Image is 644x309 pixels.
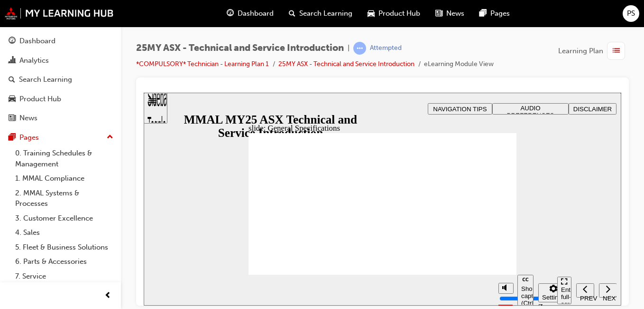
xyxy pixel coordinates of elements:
span: chart-icon [9,57,16,65]
a: car-iconProduct Hub [360,4,428,23]
span: news-icon [9,114,16,123]
span: guage-icon [9,37,16,46]
button: Settings [395,191,425,210]
span: Learning Plan [558,46,603,57]
span: DISCLAIMER [430,13,468,20]
span: NAVIGATION TIPS [289,13,343,20]
a: 4. Sales [11,225,117,240]
a: guage-iconDashboard [219,4,281,23]
img: mmal [5,7,114,19]
button: Mute (Ctrl+Alt+M) [355,190,370,201]
a: 2. MMAL Systems & Processes [11,186,117,211]
span: Dashboard [238,8,274,19]
span: AUDIO PREFERENCES [363,12,411,26]
span: prev-icon [104,290,111,302]
button: NAVIGATION TIPS [284,10,349,22]
span: list-icon [613,45,620,57]
span: search-icon [9,76,15,84]
span: Product Hub [378,8,420,19]
span: News [446,8,464,19]
span: up-icon [107,131,113,144]
span: learningRecordVerb_ATTEMPT-icon [353,42,366,55]
button: Enter full-screen (Ctrl+Alt+F) [414,184,428,212]
span: guage-icon [227,8,234,19]
div: Show captions (Ctrl+Alt+C) [377,193,386,214]
div: PREV [436,202,447,209]
a: News [4,109,117,127]
button: PS [623,5,639,22]
span: pages-icon [9,134,16,142]
a: 3. Customer Excellence [11,211,117,226]
button: Pages [4,129,117,146]
li: eLearning Module View [424,59,494,70]
div: Pages [19,132,39,143]
input: volume [356,202,417,210]
button: Learning Plan [558,42,629,60]
span: news-icon [435,8,442,19]
a: 7. Service [11,269,117,284]
div: Product Hub [19,94,61,105]
div: Dashboard [19,36,55,47]
a: search-iconSearch Learning [281,4,360,23]
div: misc controls [350,182,409,213]
button: Previous (Ctrl+Alt+Comma) [432,191,451,205]
span: Pages [490,8,510,19]
a: Search Learning [4,71,117,88]
a: Dashboard [4,32,117,50]
a: 6. Parts & Accessories [11,254,117,269]
label: Zoom to fit [395,210,414,238]
a: Product Hub [4,90,117,108]
div: Search Learning [19,74,72,85]
button: DISCLAIMER [425,10,473,22]
div: Settings [398,201,421,208]
nav: slide navigation [414,182,473,213]
div: NEXT [459,202,469,209]
span: 25MY ASX - Technical and Service Introduction [136,43,344,54]
span: car-icon [368,8,375,19]
a: 25MY ASX - Technical and Service Introduction [278,60,414,68]
div: Analytics [19,55,49,66]
span: PS [627,8,635,19]
button: DashboardAnalyticsSearch LearningProduct HubNews [4,30,117,129]
button: Show captions (Ctrl+Alt+C) [374,182,390,213]
span: search-icon [289,8,295,19]
a: 1. MMAL Compliance [11,171,117,186]
div: Attempted [370,44,402,53]
a: 0. Training Schedules & Management [11,146,117,171]
button: AUDIO PREFERENCES [349,10,425,22]
a: 5. Fleet & Business Solutions [11,240,117,255]
a: *COMPULSORY* Technician - Learning Plan 1 [136,60,269,68]
span: | [348,43,350,54]
span: car-icon [9,95,16,104]
span: pages-icon [479,8,487,19]
a: Analytics [4,52,117,69]
a: pages-iconPages [472,4,517,23]
a: news-iconNews [428,4,472,23]
div: Enter full-screen (Ctrl+Alt+F) [417,193,424,222]
span: Search Learning [299,8,352,19]
button: Next (Ctrl+Alt+Period) [455,191,473,205]
div: News [19,113,37,124]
